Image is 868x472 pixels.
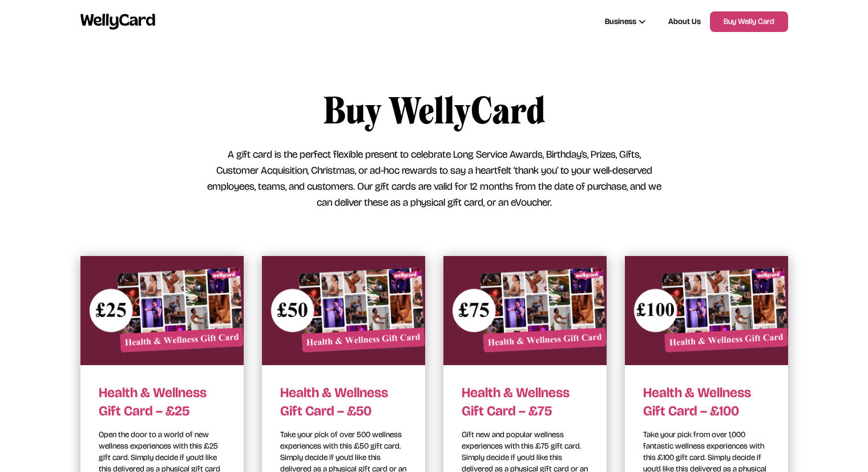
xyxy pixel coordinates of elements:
[206,146,663,210] h4: A gift card is the perfect flexible present to celebrate Long Service Awards, Birthday’s, Prizes,...
[605,16,645,28] div: Business
[668,16,701,27] a: About Us
[206,94,663,128] h1: Buy WellyCard
[710,11,788,32] a: Buy Welly Card
[80,14,156,29] img: wellycard.svg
